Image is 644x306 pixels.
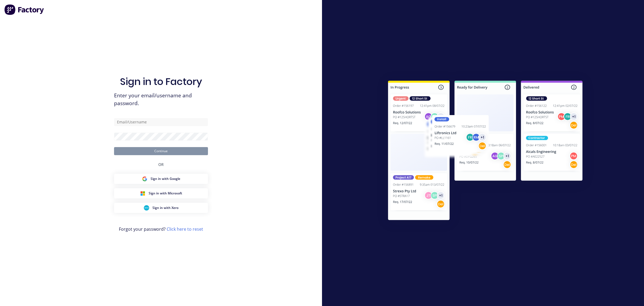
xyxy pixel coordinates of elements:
button: Google Sign inSign in with Google [114,174,208,184]
a: Click here to reset [167,226,203,232]
img: Factory [4,4,45,15]
button: Continue [114,147,208,155]
button: Microsoft Sign inSign in with Microsoft [114,188,208,198]
img: Sign in [376,70,594,233]
img: Microsoft Sign in [140,191,145,196]
img: Google Sign in [142,176,147,182]
div: OR [158,155,164,174]
input: Email/Username [114,118,208,126]
span: Enter your email/username and password. [114,92,208,107]
span: Sign in with Xero [152,205,178,210]
img: Xero Sign in [144,205,149,211]
h1: Sign in to Factory [120,76,202,87]
span: Sign in with Google [151,176,180,181]
span: Sign in with Microsoft [149,191,182,196]
span: Forgot your password? [119,226,203,232]
button: Xero Sign inSign in with Xero [114,203,208,213]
